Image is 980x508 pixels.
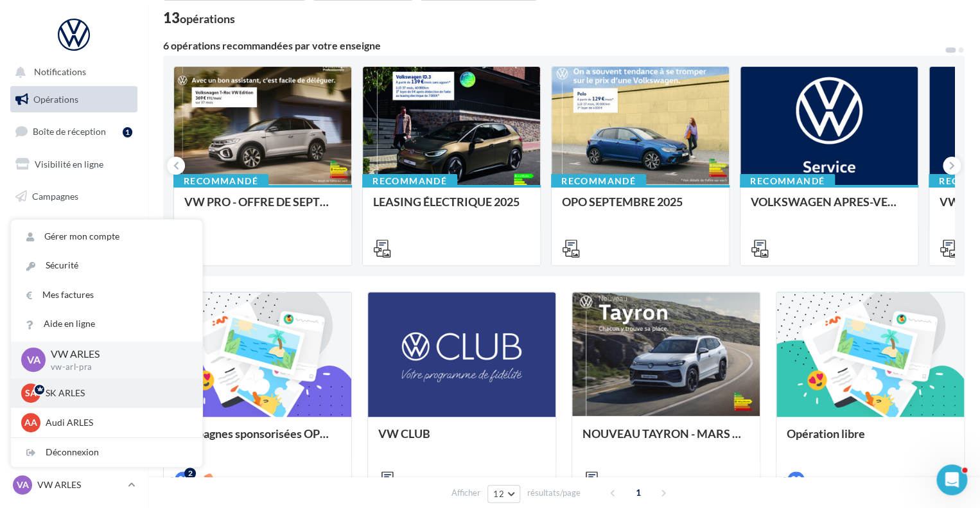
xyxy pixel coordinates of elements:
[936,464,967,495] iframe: Intercom live chat
[180,13,235,24] div: opérations
[184,468,196,479] div: 2
[8,310,140,348] a: ASSETS PERSONNALISABLES
[46,416,187,429] p: Audi ARLES
[37,478,123,491] p: VW ARLES
[493,489,504,499] span: 12
[24,416,37,429] span: AA
[11,222,202,251] a: Gérer mon compte
[11,281,202,310] a: Mes factures
[8,215,140,241] a: Contacts
[51,347,182,362] p: VW ARLES
[8,86,140,113] a: Opérations
[562,195,719,221] div: OPO SEPTEMBRE 2025
[451,487,480,499] span: Afficher
[10,473,137,497] a: VA VW ARLES
[11,251,202,280] a: Sécurité
[11,438,202,467] div: Déconnexion
[33,94,78,105] span: Opérations
[8,118,140,145] a: Boîte de réception1
[373,195,530,221] div: LEASING ÉLECTRIQUE 2025
[11,310,202,338] a: Aide en ligne
[751,195,907,221] div: VOLKSWAGEN APRES-VENTE
[487,485,520,503] button: 12
[51,362,182,373] p: vw-arl-pra
[25,387,37,399] span: SA
[8,247,140,274] a: Médiathèque
[8,183,140,210] a: Campagnes
[174,427,341,453] div: Campagnes sponsorisées OPO Septembre
[8,151,140,178] a: Visibilité en ligne
[628,482,649,503] span: 1
[173,174,268,188] div: Recommandé
[378,427,545,453] div: VW CLUB
[551,174,646,188] div: Recommandé
[582,427,749,453] div: NOUVEAU TAYRON - MARS 2025
[17,478,29,491] span: VA
[163,40,944,51] div: 6 opérations recommandées par votre enseigne
[35,159,103,170] span: Visibilité en ligne
[32,190,78,201] span: Campagnes
[740,174,835,188] div: Recommandé
[163,11,235,25] div: 13
[362,174,457,188] div: Recommandé
[184,195,341,221] div: VW PRO - OFFRE DE SEPTEMBRE 25
[527,487,581,499] span: résultats/page
[33,126,106,137] span: Boîte de réception
[787,427,954,453] div: Opération libre
[8,279,140,306] a: Calendrier
[123,127,132,137] div: 1
[46,387,187,399] p: SK ARLES
[27,353,40,367] span: VA
[34,67,86,78] span: Notifications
